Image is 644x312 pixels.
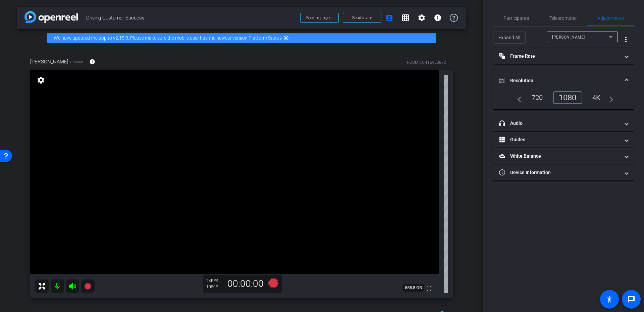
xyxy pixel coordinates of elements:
[503,16,529,20] span: Participants
[552,35,585,40] span: [PERSON_NAME]
[493,164,634,180] mat-expansion-panel-header: Device Information
[418,14,426,22] mat-icon: settings
[36,76,46,84] mat-icon: settings
[407,59,446,65] div: ROOM ID: 415953872
[627,295,635,303] mat-icon: message
[211,278,218,283] span: FPS
[549,16,577,20] span: Teleprompter
[86,11,296,24] span: Driving Customer Success
[385,14,393,22] mat-icon: account_box
[493,48,634,64] mat-expansion-panel-header: Frame Rate
[493,70,634,91] mat-expansion-panel-header: Resolution
[493,132,634,148] mat-expansion-panel-header: Guides
[89,59,95,65] mat-icon: info
[343,13,381,23] button: Send invite
[605,94,613,102] mat-icon: navigate_next
[493,91,634,109] div: Resolution
[605,295,613,303] mat-icon: accessibility
[587,92,606,103] div: 4K
[47,33,436,43] div: We have updated the app to v2.15.0. Please make sure the mobile user has the newest version.
[499,77,620,84] mat-panel-title: Resolution
[249,35,282,41] a: Platform Status
[527,92,548,103] div: 720
[223,278,268,290] div: 00:00:00
[622,36,630,44] mat-icon: more_vert
[493,115,634,131] mat-expansion-panel-header: Audio
[499,53,620,60] mat-panel-title: Frame Rate
[30,58,68,65] span: [PERSON_NAME]
[434,14,442,22] mat-icon: info
[499,169,620,176] mat-panel-title: Device Information
[283,35,289,41] mat-icon: highlight_off
[70,59,84,64] span: Chrome
[300,13,339,23] button: Back to project
[493,32,526,44] button: Expand All
[553,91,582,104] div: 1080
[425,284,433,292] mat-icon: fullscreen
[597,16,624,20] span: Adjustments
[206,278,223,283] div: 24
[499,120,620,127] mat-panel-title: Audio
[306,15,333,20] span: Back to project
[493,148,634,164] mat-expansion-panel-header: White Balance
[498,31,520,44] span: Expand All
[206,284,223,290] div: 1080P
[352,15,372,20] span: Send invite
[24,11,78,23] img: app-logo
[401,14,410,22] mat-icon: grid_on
[618,32,634,48] button: More Options for Adjustments Panel
[402,284,424,292] span: 555.8 GB
[514,94,522,102] mat-icon: navigate_before
[499,153,620,160] mat-panel-title: White Balance
[499,136,620,143] mat-panel-title: Guides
